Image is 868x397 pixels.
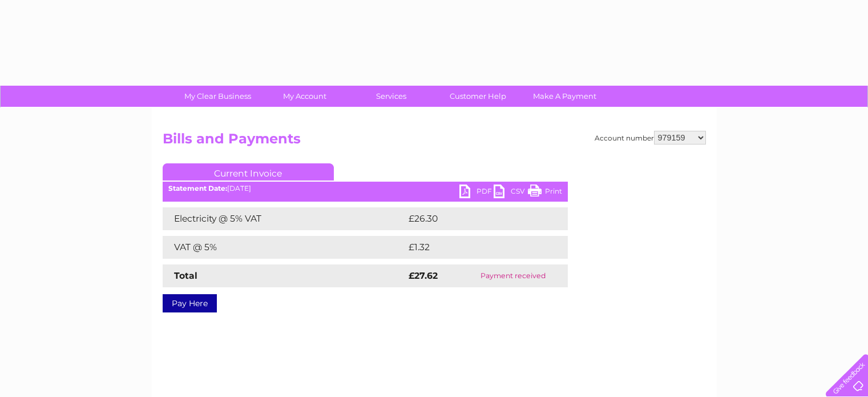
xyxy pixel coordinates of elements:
[171,86,265,107] a: My Clear Business
[406,236,539,259] td: £1.32
[528,185,562,201] a: Print
[595,131,706,145] div: Account number
[174,270,197,281] strong: Total
[459,264,567,287] td: Payment received
[163,294,217,312] a: Pay Here
[409,270,438,281] strong: £27.62
[257,86,352,107] a: My Account
[459,185,494,201] a: PDF
[406,207,545,230] td: £26.30
[494,185,528,201] a: CSV
[344,86,438,107] a: Services
[163,163,334,181] a: Current Invoice
[431,86,525,107] a: Customer Help
[163,207,406,230] td: Electricity @ 5% VAT
[163,131,706,153] h2: Bills and Payments
[518,86,612,107] a: Make A Payment
[163,236,406,259] td: VAT @ 5%
[168,184,227,193] b: Statement Date:
[163,185,568,193] div: [DATE]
